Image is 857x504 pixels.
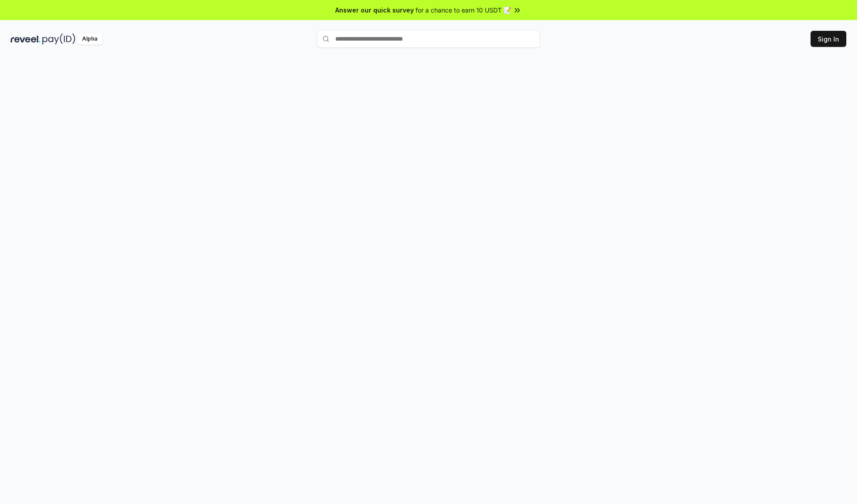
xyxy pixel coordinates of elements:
div: Alpha [77,33,102,45]
button: Sign In [811,31,846,47]
img: pay_id [42,33,75,45]
img: reveel_dark [11,33,41,45]
span: Answer our quick survey [335,5,414,15]
span: for a chance to earn 10 USDT 📝 [416,5,511,15]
